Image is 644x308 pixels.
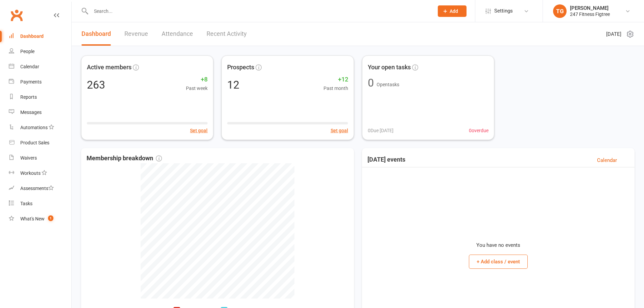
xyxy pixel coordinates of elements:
a: Automations [9,120,71,135]
span: Active members [87,63,132,72]
a: Dashboard [9,29,71,44]
span: Membership breakdown [87,153,162,163]
a: Revenue [124,22,148,46]
div: Payments [20,79,42,85]
div: 263 [87,79,105,90]
div: 12 [227,79,239,90]
div: Calendar [20,64,39,69]
a: People [9,44,71,59]
a: What's New1 [9,211,71,227]
div: Dashboard [20,33,44,39]
a: Dashboard [81,22,111,46]
button: Add [438,5,467,17]
a: Attendance [162,22,193,46]
div: Automations [20,125,48,130]
p: You have no events [476,241,520,249]
a: Calendar [9,59,71,74]
div: Waivers [20,155,37,161]
input: Search... [89,6,429,16]
a: Assessments [9,181,71,196]
a: Calendar [597,156,617,164]
span: Past month [324,85,348,92]
span: Prospects [227,63,254,72]
span: +8 [186,75,208,85]
button: + Add class / event [469,255,528,269]
a: Payments [9,74,71,90]
a: Workouts [9,166,71,181]
span: Settings [494,3,513,19]
div: [PERSON_NAME] [570,5,610,11]
div: Product Sales [20,140,49,145]
span: Add [450,8,458,14]
div: People [20,49,34,54]
a: Tasks [9,196,71,211]
div: 0 [368,77,374,88]
button: Set goal [190,127,208,134]
h3: [DATE] events [367,156,405,164]
span: 1 [48,215,53,221]
span: Open tasks [377,82,399,87]
span: 0 Due [DATE] [368,127,393,134]
button: Set goal [331,127,348,134]
div: Workouts [20,170,41,176]
div: TG [553,4,567,18]
a: Reports [9,90,71,105]
div: Reports [20,94,37,100]
span: Past week [186,85,208,92]
a: Waivers [9,150,71,166]
div: Messages [20,110,42,115]
div: Assessments [20,186,54,191]
span: +12 [324,75,348,85]
span: Your open tasks [368,63,411,72]
a: Product Sales [9,135,71,150]
a: Recent Activity [207,22,247,46]
div: Tasks [20,201,32,206]
a: Clubworx [8,7,25,24]
a: Messages [9,105,71,120]
div: What's New [20,216,45,221]
span: [DATE] [606,30,621,38]
span: 0 overdue [469,127,488,134]
div: 247 Fitness Figtree [570,11,610,17]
